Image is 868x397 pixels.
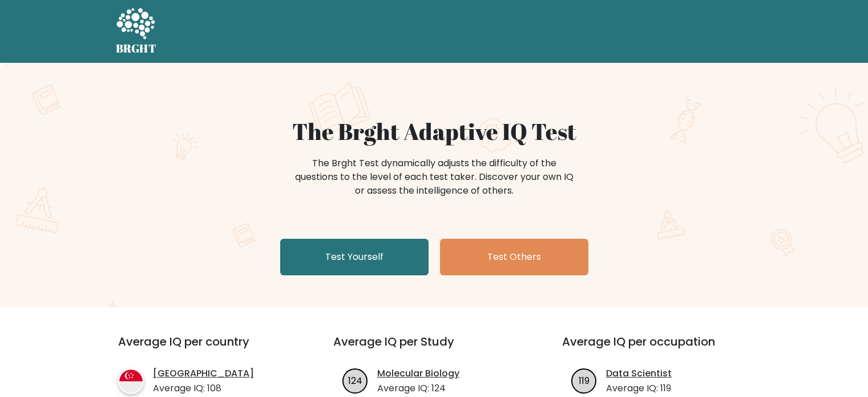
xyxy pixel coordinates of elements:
h1: The Brght Adaptive IQ Test [156,118,713,145]
p: Average IQ: 124 [377,382,459,395]
h3: Average IQ per country [118,335,292,362]
h3: Average IQ per Study [333,335,535,362]
a: BRGHT [116,5,157,58]
a: [GEOGRAPHIC_DATA] [153,367,254,380]
a: Test Yourself [280,239,429,275]
div: The Brght Test dynamically adjusts the difficulty of the questions to the level of each test take... [292,157,577,198]
p: Average IQ: 119 [606,382,672,395]
a: Data Scientist [606,367,672,380]
text: 124 [348,374,362,387]
img: country [118,368,144,394]
a: Molecular Biology [377,367,459,380]
a: Test Others [440,239,588,275]
p: Average IQ: 108 [153,382,254,395]
text: 119 [579,374,590,387]
h5: BRGHT [116,42,157,55]
h3: Average IQ per occupation [562,335,764,362]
